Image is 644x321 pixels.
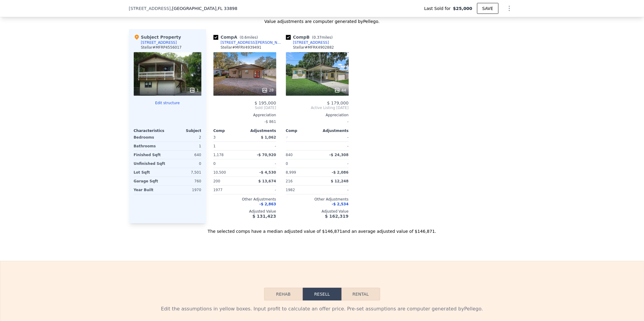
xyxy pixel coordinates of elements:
[246,186,276,194] div: -
[213,135,216,140] span: 3
[313,35,322,40] span: 0.37
[331,179,349,183] span: $ 12,248
[262,87,274,93] div: 28
[255,101,276,105] span: $ 195,000
[334,87,346,93] div: 44
[332,170,348,175] span: -$ 2,086
[213,179,220,183] span: 200
[286,197,349,202] div: Other Adjustments
[319,142,349,150] div: -
[169,177,201,185] div: 760
[213,40,284,45] a: [STREET_ADDRESS][PERSON_NAME]
[134,159,166,168] div: Unfinished Sqft
[141,45,182,50] div: Stellar # MFRP4556017
[264,120,276,124] span: -$ 861
[129,223,515,234] div: The selected comps have a median adjusted value of $146,871 and an average adjusted value of $146...
[213,162,216,166] span: 0
[319,186,349,194] div: -
[213,209,276,214] div: Adjusted Value
[245,128,276,133] div: Adjustments
[213,34,261,40] div: Comp A
[329,153,349,157] span: -$ 24,308
[325,214,348,219] span: $ 162,319
[169,168,201,177] div: 7,501
[257,153,276,157] span: -$ 70,920
[189,87,199,93] div: 1
[213,186,244,194] div: 1977
[134,133,166,142] div: Bedrooms
[213,105,276,110] span: Sold [DATE]
[216,6,237,11] span: , FL 33898
[237,35,260,40] span: ( miles)
[286,40,329,45] a: [STREET_ADDRESS]
[213,170,226,175] span: 10,500
[258,179,276,183] span: $ 13,674
[319,133,349,142] div: -
[169,186,201,194] div: 1970
[141,40,177,45] div: [STREET_ADDRESS]
[319,159,349,168] div: -
[503,2,515,14] button: Show Options
[261,135,276,140] span: $ 1,062
[453,5,472,11] span: $25,000
[477,3,498,14] button: SAVE
[169,133,201,142] div: 2
[134,128,168,133] div: Characteristics
[241,35,247,40] span: 0.6
[169,151,201,159] div: 640
[246,142,276,150] div: -
[169,142,201,150] div: 1
[332,202,348,206] span: -$ 2,534
[213,142,244,150] div: 1
[134,142,166,150] div: Bathrooms
[286,186,316,194] div: 1982
[134,34,181,40] div: Subject Property
[213,197,276,202] div: Other Adjustments
[286,34,335,40] div: Comp B
[286,133,316,142] div: 0
[286,179,293,183] span: 216
[286,162,288,166] span: 0
[134,101,201,105] button: Edit structure
[221,40,284,45] div: [STREET_ADDRESS][PERSON_NAME]
[310,35,335,40] span: ( miles)
[129,5,171,11] span: [STREET_ADDRESS]
[213,128,245,133] div: Comp
[293,45,334,50] div: Stellar # MFRK4902882
[134,151,166,159] div: Finished Sqft
[286,153,293,157] span: 840
[213,153,224,157] span: 1,178
[213,113,276,117] div: Appreciation
[327,101,348,105] span: $ 179,000
[134,168,166,177] div: Lot Sqft
[286,128,317,133] div: Comp
[264,288,303,300] button: Rehab
[259,202,276,206] span: -$ 2,863
[246,159,276,168] div: -
[424,5,453,11] span: Last Sold for
[134,305,511,313] div: Edit the assumptions in yellow boxes. Input profit to calculate an offer price. Pre-set assumptio...
[221,45,261,50] div: Stellar # MFRV4939491
[168,128,201,133] div: Subject
[317,128,349,133] div: Adjustments
[293,40,329,45] div: [STREET_ADDRESS]
[286,105,349,110] span: Active Listing [DATE]
[169,159,201,168] div: 0
[171,5,237,11] span: , [GEOGRAPHIC_DATA]
[134,177,166,185] div: Garage Sqft
[129,18,515,24] div: Value adjustments are computer generated by Pellego .
[341,288,380,300] button: Rental
[286,170,296,175] span: 8,999
[303,288,341,300] button: Resell
[286,113,349,117] div: Appreciation
[252,214,276,219] span: $ 131,423
[134,186,166,194] div: Year Built
[259,170,276,175] span: -$ 4,530
[286,117,349,126] div: -
[286,209,349,214] div: Adjusted Value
